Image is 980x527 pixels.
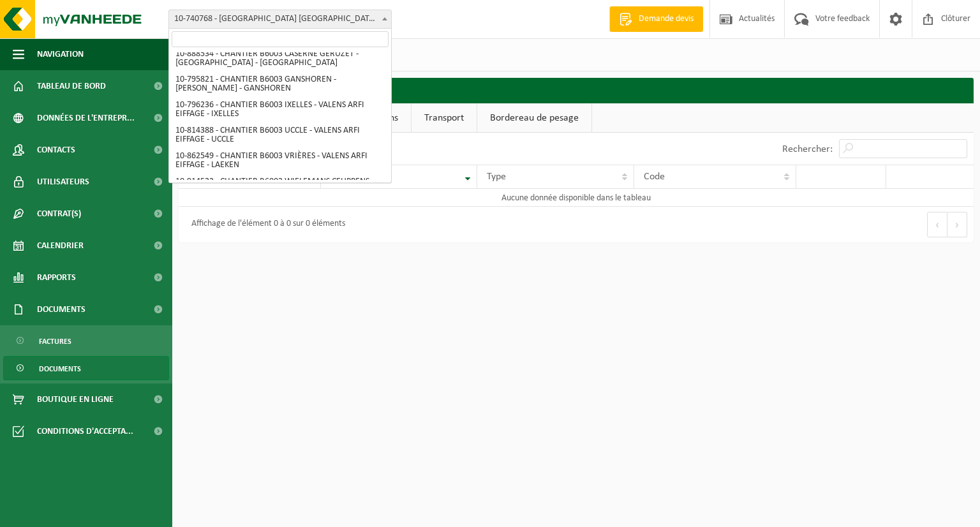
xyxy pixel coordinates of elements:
span: Code [644,172,665,182]
span: 10-740768 - VALENS DÉPARTEMENT ARFI EIFFAGE - OUDERGEM [168,10,392,29]
span: Navigation [37,38,84,70]
li: 10-814388 - CHANTIER B6003 UCCLE - VALENS ARFI EIFFAGE - UCCLE [172,122,389,148]
span: Documents [37,293,85,325]
span: Calendrier [37,230,84,262]
li: 10-888534 - CHANTIER B6003 CASERNE GERUZET - [GEOGRAPHIC_DATA] - [GEOGRAPHIC_DATA] [172,46,389,71]
div: Affichage de l'élément 0 à 0 sur 0 éléments [185,213,345,236]
span: Tableau de bord [37,70,106,102]
td: Aucune donnée disponible dans le tableau [179,189,974,207]
span: 10-740768 - VALENS DÉPARTEMENT ARFI EIFFAGE - OUDERGEM [169,10,391,28]
a: Bordereau de pesage [477,103,591,133]
a: Documents [3,356,169,380]
span: Utilisateurs [37,166,89,198]
li: 10-862549 - CHANTIER B6003 VRIÈRES - VALENS ARFI EIFFAGE - LAEKEN [172,148,389,174]
button: Previous [927,212,947,237]
a: Transport [412,103,477,133]
h2: Documents [179,78,974,103]
li: 10-914522 - CHANTIER B6003 WIELEMANS CEUPPENS - ARFI EIFFAGE - FOREST [172,174,389,199]
span: Données de l'entrepr... [37,102,135,134]
li: 10-796236 - CHANTIER B6003 IXELLES - VALENS ARFI EIFFAGE - IXELLES [172,97,389,122]
span: Rapports [37,262,76,293]
span: Conditions d'accepta... [37,415,133,447]
span: Factures [39,329,71,353]
label: Rechercher: [782,144,833,154]
span: Boutique en ligne [37,383,114,415]
span: Demande devis [635,13,697,26]
a: Factures [3,329,169,353]
span: Contacts [37,134,75,166]
span: Documents [39,357,81,381]
button: Next [947,212,967,237]
span: Contrat(s) [37,198,81,230]
a: Demande devis [609,6,703,32]
span: Type [487,172,506,182]
li: 10-795821 - CHANTIER B6003 GANSHOREN - [PERSON_NAME] - GANSHOREN [172,71,389,97]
